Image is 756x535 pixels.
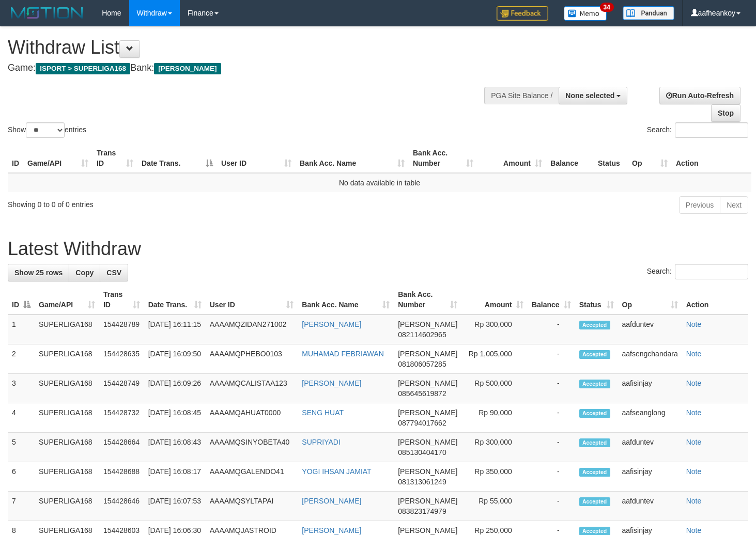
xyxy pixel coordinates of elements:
th: Action [682,285,748,314]
span: Copy 081806057285 to clipboard [398,360,446,368]
span: Copy 085130404170 to clipboard [398,448,446,457]
img: panduan.png [623,6,674,20]
td: [DATE] 16:08:17 [144,462,206,492]
label: Search: [647,122,748,138]
input: Search: [675,122,748,138]
a: Stop [711,104,740,122]
th: Bank Acc. Name: activate to sort column ascending [296,144,409,173]
th: Action [672,144,751,173]
a: [PERSON_NAME] [302,526,361,534]
th: Date Trans.: activate to sort column ascending [144,285,206,314]
th: Trans ID: activate to sort column ascending [99,285,144,314]
span: Accepted [579,438,610,447]
td: AAAAMQGALENDO41 [206,462,298,492]
a: [PERSON_NAME] [302,379,361,387]
a: [PERSON_NAME] [302,320,361,328]
td: [DATE] 16:09:26 [144,374,206,403]
th: Op: activate to sort column ascending [628,144,672,173]
td: - [528,462,575,492]
th: ID: activate to sort column descending [8,285,35,314]
a: Note [686,467,702,476]
td: 154428749 [99,374,144,403]
div: PGA Site Balance / [484,87,559,104]
td: 154428635 [99,344,144,374]
td: [DATE] 16:08:45 [144,403,206,433]
a: Previous [679,196,720,214]
span: Copy 082114602965 to clipboard [398,331,446,339]
h1: Withdraw List [8,37,493,58]
td: aafisinjay [618,462,682,492]
td: 6 [8,462,35,492]
td: AAAAMQCALISTAA123 [206,374,298,403]
th: User ID: activate to sort column ascending [217,144,296,173]
td: 7 [8,492,35,521]
td: [DATE] 16:08:43 [144,433,206,462]
th: Balance: activate to sort column ascending [528,285,575,314]
th: Amount: activate to sort column ascending [477,144,546,173]
td: 154428688 [99,462,144,492]
td: No data available in table [8,173,751,192]
td: 154428789 [99,314,144,344]
td: - [528,344,575,374]
td: AAAAMQAHUAT0000 [206,403,298,433]
th: Bank Acc. Number: activate to sort column ascending [394,285,461,314]
a: Note [686,408,702,417]
div: Showing 0 to 0 of 0 entries [8,195,307,210]
span: Accepted [579,409,610,418]
td: Rp 350,000 [461,462,527,492]
span: Copy 087794017662 to clipboard [398,419,446,427]
td: 154428732 [99,403,144,433]
span: Accepted [579,350,610,359]
span: Copy 085645619872 to clipboard [398,389,446,398]
input: Search: [675,264,748,279]
td: 3 [8,374,35,403]
h4: Game: Bank: [8,63,493,73]
td: aafisinjay [618,374,682,403]
a: Next [720,196,748,214]
a: Copy [69,264,100,281]
span: Copy 081313061249 to clipboard [398,478,446,486]
a: Show 25 rows [8,264,69,281]
span: Accepted [579,380,610,388]
img: MOTION_logo.png [8,5,86,21]
td: AAAAMQSYLTAPAI [206,492,298,521]
a: Note [686,438,702,446]
button: None selected [559,87,627,104]
a: Note [686,497,702,505]
td: aafduntev [618,314,682,344]
h1: Latest Withdraw [8,239,748,259]
label: Show entries [8,122,86,138]
td: - [528,314,575,344]
a: Note [686,526,702,534]
span: [PERSON_NAME] [398,526,457,534]
td: Rp 500,000 [461,374,527,403]
span: Copy 083823174979 to clipboard [398,507,446,515]
td: SUPERLIGA168 [35,492,99,521]
td: AAAAMQZIDAN271002 [206,314,298,344]
span: [PERSON_NAME] [398,320,457,328]
td: SUPERLIGA168 [35,403,99,433]
span: 34 [600,3,614,12]
th: Status [594,144,628,173]
td: SUPERLIGA168 [35,462,99,492]
span: None selected [565,91,614,100]
th: Trans ID: activate to sort column ascending [92,144,137,173]
td: aafsengchandara [618,344,682,374]
td: aafduntev [618,433,682,462]
th: Bank Acc. Number: activate to sort column ascending [409,144,477,173]
span: [PERSON_NAME] [398,467,457,476]
td: 2 [8,344,35,374]
td: aafseanglong [618,403,682,433]
img: Button%20Memo.svg [564,6,607,21]
th: Op: activate to sort column ascending [618,285,682,314]
a: SUPRIYADI [302,438,340,446]
td: Rp 300,000 [461,433,527,462]
td: - [528,492,575,521]
td: [DATE] 16:09:50 [144,344,206,374]
a: SENG HUAT [302,408,344,417]
span: Show 25 rows [14,269,63,277]
img: Feedback.jpg [497,6,548,21]
th: Bank Acc. Name: activate to sort column ascending [298,285,394,314]
td: SUPERLIGA168 [35,344,99,374]
td: 154428646 [99,492,144,521]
